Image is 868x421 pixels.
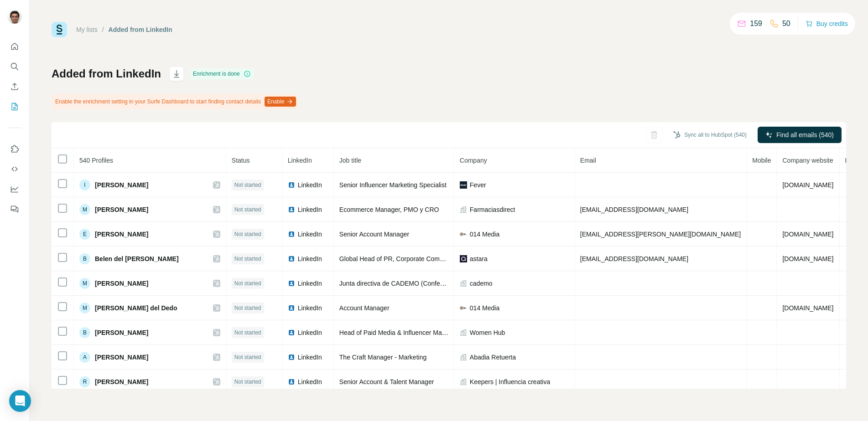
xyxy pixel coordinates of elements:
[95,328,148,337] span: [PERSON_NAME]
[298,254,322,263] span: LinkedIn
[470,205,515,214] span: Farmaciasdirect
[288,304,295,312] img: LinkedIn logo
[95,377,148,386] span: [PERSON_NAME]
[52,22,67,37] img: Surfe Logo
[79,278,90,289] div: M
[298,279,322,288] span: LinkedIn
[782,304,833,312] span: [DOMAIN_NAME]
[79,352,90,363] div: A
[102,25,104,34] li: /
[76,26,98,33] a: My lists
[580,255,688,262] span: [EMAIL_ADDRESS][DOMAIN_NAME]
[339,304,390,312] span: Account Manager
[298,230,322,239] span: LinkedIn
[339,329,461,336] span: Head of Paid Media & Influencer Marketing
[52,67,161,81] h1: Added from LinkedIn
[234,378,261,386] span: Not started
[79,253,90,264] div: B
[109,25,172,34] div: Added from LinkedIn
[339,181,447,189] span: Senior Influencer Marketing Specialist
[339,354,426,361] span: The Craft Manager - Marketing
[460,304,467,312] img: company-logo
[234,329,261,337] span: Not started
[288,231,295,238] img: LinkedIn logo
[232,157,250,164] span: Status
[234,279,261,288] span: Not started
[234,230,261,238] span: Not started
[79,204,90,215] div: M
[298,328,322,337] span: LinkedIn
[339,231,409,238] span: Senior Account Manager
[95,254,179,263] span: Belen del [PERSON_NAME]
[234,255,261,263] span: Not started
[7,78,22,95] button: Enrich CSV
[460,157,487,164] span: Company
[460,231,467,238] img: company-logo
[79,180,90,190] div: I
[7,181,22,197] button: Dashboard
[470,303,499,313] span: 014 Media
[9,390,31,412] div: Open Intercom Messenger
[782,255,833,262] span: [DOMAIN_NAME]
[79,327,90,338] div: B
[470,328,505,337] span: Women Hub
[782,18,790,29] p: 50
[782,181,833,189] span: [DOMAIN_NAME]
[580,206,688,213] span: [EMAIL_ADDRESS][DOMAIN_NAME]
[95,230,148,239] span: [PERSON_NAME]
[298,303,322,313] span: LinkedIn
[234,205,261,214] span: Not started
[782,231,833,238] span: [DOMAIN_NAME]
[265,97,296,107] button: Enable
[806,17,848,30] button: Buy credits
[7,9,22,24] img: Avatar
[460,255,467,262] img: company-logo
[7,201,22,217] button: Feedback
[288,157,312,164] span: LinkedIn
[288,181,295,189] img: LinkedIn logo
[288,255,295,262] img: LinkedIn logo
[288,354,295,361] img: LinkedIn logo
[470,230,499,239] span: 014 Media
[7,38,22,55] button: Quick start
[580,157,596,164] span: Email
[460,181,467,189] img: company-logo
[79,157,113,164] span: 540 Profiles
[95,205,148,214] span: [PERSON_NAME]
[288,378,295,385] img: LinkedIn logo
[339,378,434,385] span: Senior Account & Talent Manager
[95,180,148,190] span: [PERSON_NAME]
[52,94,298,109] div: Enable the enrichment setting in your Surfe Dashboard to start finding contact details
[752,157,771,164] span: Mobile
[580,231,741,238] span: [EMAIL_ADDRESS][PERSON_NAME][DOMAIN_NAME]
[750,18,762,29] p: 159
[758,127,842,143] button: Find all emails (540)
[7,58,22,75] button: Search
[288,280,295,287] img: LinkedIn logo
[288,329,295,336] img: LinkedIn logo
[339,157,361,164] span: Job title
[298,377,322,386] span: LinkedIn
[234,353,261,361] span: Not started
[298,353,322,362] span: LinkedIn
[79,303,90,313] div: M
[470,279,493,288] span: cademo
[288,206,295,213] img: LinkedIn logo
[95,353,148,362] span: [PERSON_NAME]
[79,229,90,240] div: E
[79,376,90,387] div: R
[776,130,834,139] span: Find all emails (540)
[470,377,550,386] span: Keepers | Influencia creativa
[95,303,177,313] span: [PERSON_NAME] del Dedo
[298,205,322,214] span: LinkedIn
[339,206,439,213] span: Ecommerce Manager, PMO y CRO
[470,254,488,263] span: astara
[7,161,22,177] button: Use Surfe API
[95,279,148,288] span: [PERSON_NAME]
[470,353,516,362] span: Abadia Retuerta
[7,98,22,115] button: My lists
[190,68,254,79] div: Enrichment is done
[234,181,261,189] span: Not started
[782,157,833,164] span: Company website
[298,180,322,190] span: LinkedIn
